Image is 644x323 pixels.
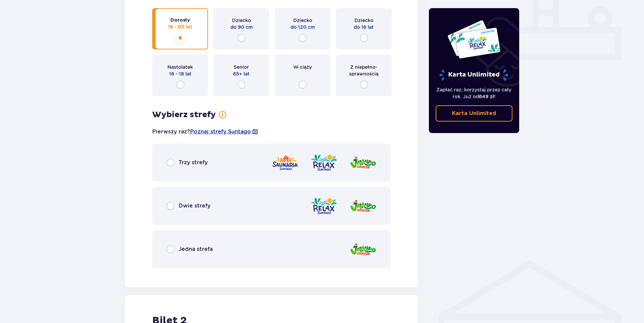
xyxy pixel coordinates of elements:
[152,110,216,120] h3: Wybierz strefy
[452,110,496,117] p: Karta Unlimited
[190,128,251,135] a: Poznaj strefy Suntago
[272,153,299,172] img: Saunaria
[349,153,376,172] img: Jamango
[479,94,494,99] span: 649 zł
[342,64,386,77] span: Z niepełno­sprawnością
[436,86,513,100] p: Zapłać raz, korzystaj przez cały rok. Już od !
[293,64,312,70] span: W ciąży
[179,245,213,253] span: Jedna strefa
[179,202,210,210] span: Dwie strefy
[291,24,315,30] span: do 120 cm
[436,105,513,122] a: Karta Unlimited
[349,196,376,216] img: Jamango
[354,17,373,24] span: Dziecko
[167,64,193,70] span: Nastolatek
[310,153,338,172] img: Relax
[230,24,253,30] span: do 90 cm
[168,24,192,30] span: 18 - 65 lat
[169,70,191,77] span: 16 - 18 lat
[232,17,251,24] span: Dziecko
[233,70,250,77] span: 65+ lat
[179,159,208,166] span: Trzy strefy
[152,128,258,135] p: Pierwszy raz?
[439,69,509,81] p: Karta Unlimited
[170,17,190,24] span: Dorosły
[447,20,501,59] img: Dwie karty całoroczne do Suntago z napisem 'UNLIMITED RELAX', na białym tle z tropikalnymi liśćmi...
[293,17,312,24] span: Dziecko
[349,240,376,259] img: Jamango
[310,196,338,216] img: Relax
[234,64,249,70] span: Senior
[354,24,374,30] span: do 16 lat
